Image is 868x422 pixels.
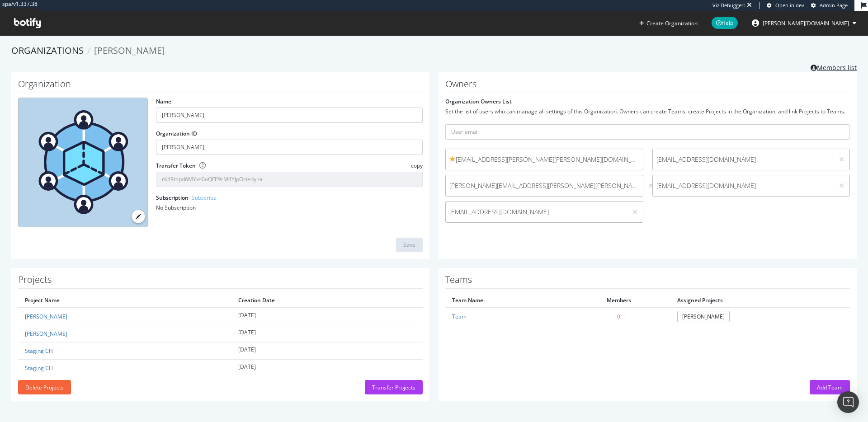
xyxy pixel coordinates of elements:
[94,44,165,56] span: [PERSON_NAME]
[156,98,171,105] label: Name
[231,342,423,359] td: [DATE]
[156,108,423,123] input: name
[837,391,859,413] div: Open Intercom Messenger
[11,44,857,57] ol: breadcrumbs
[810,380,850,394] button: Add Team
[231,360,423,377] td: [DATE]
[365,380,423,394] button: Transfer Projects
[820,2,848,9] span: Admin Page
[656,155,830,164] span: [EMAIL_ADDRESS][DOMAIN_NAME]
[25,384,64,391] div: Delete Projects
[811,61,857,72] a: Members list
[567,293,670,308] th: Members
[449,181,639,190] span: [PERSON_NAME][EMAIL_ADDRESS][PERSON_NAME][PERSON_NAME][DOMAIN_NAME]
[11,44,84,56] a: Organizations
[411,162,423,169] span: copy
[449,155,639,164] span: [EMAIL_ADDRESS][PERSON_NAME][PERSON_NAME][DOMAIN_NAME]
[18,384,71,391] a: Delete Projects
[639,19,698,28] button: Create Organization
[449,207,623,216] span: [EMAIL_ADDRESS][DOMAIN_NAME]
[817,384,843,391] div: Add Team
[445,275,850,289] h1: Teams
[156,140,423,155] input: Organization ID
[567,308,670,325] td: 0
[403,241,415,249] div: Save
[445,108,850,115] div: Set the list of users who can manage all settings of this Organization. Owners can create Teams, ...
[25,364,53,372] a: Staging CH
[767,2,804,9] a: Open in dev
[712,2,745,9] div: Viz Debugger:
[18,380,71,394] button: Delete Projects
[677,311,730,322] a: [PERSON_NAME]
[156,162,196,169] label: Transfer Token
[18,79,423,93] h1: Organization
[775,2,804,9] span: Open in dev
[231,325,423,342] td: [DATE]
[396,238,423,252] button: Save
[18,275,423,289] h1: Projects
[156,130,197,137] label: Organization ID
[763,19,849,27] span: jenny.ren
[231,308,423,325] td: [DATE]
[670,293,850,308] th: Assigned Projects
[445,293,567,308] th: Team Name
[189,194,217,202] a: - Subscribe
[811,2,848,9] a: Admin Page
[365,384,423,391] a: Transfer Projects
[656,181,830,190] span: [EMAIL_ADDRESS][DOMAIN_NAME]
[231,293,423,308] th: Creation Date
[810,384,850,391] a: Add Team
[25,347,53,355] a: Staging CH
[372,384,415,391] div: Transfer Projects
[452,313,467,320] a: Team
[712,17,738,29] span: Help
[445,98,512,105] label: Organization Owners List
[25,313,67,320] a: [PERSON_NAME]
[156,194,217,202] label: Subscription
[25,330,67,338] a: [PERSON_NAME]
[445,124,850,140] input: User email
[18,293,231,308] th: Project Name
[745,16,863,30] button: [PERSON_NAME][DOMAIN_NAME]
[445,79,850,93] h1: Owners
[156,204,423,211] div: No Subscription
